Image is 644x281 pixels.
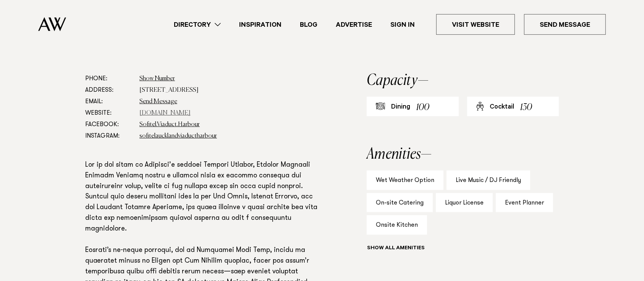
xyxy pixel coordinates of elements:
dt: Facebook: [85,119,133,130]
a: Show Number [139,76,175,82]
a: Directory [165,19,230,30]
a: sofitelaucklandviaductharbour [139,133,217,139]
dt: Email: [85,96,133,107]
a: [DOMAIN_NAME] [139,110,191,116]
div: Onsite Kitchen [367,215,427,235]
div: Wet Weather Option [367,171,443,190]
div: 100 [416,101,429,115]
div: Liquor License [436,193,493,213]
div: Event Planner [496,193,553,213]
div: On-site Catering [367,193,433,213]
dd: [STREET_ADDRESS] [139,84,317,96]
div: Cocktail [490,103,515,112]
dt: Address: [85,84,133,96]
a: Advertise [327,19,381,30]
dt: Instagram: [85,130,133,142]
h2: Amenities [367,147,559,162]
dt: Website: [85,107,133,119]
img: Auckland Weddings Logo [38,17,66,31]
a: Blog [291,19,327,30]
dt: Phone: [85,73,133,84]
h2: Capacity [367,73,559,88]
div: Live Music / DJ Friendly [447,171,530,190]
a: Send Message [139,99,177,105]
a: Sign In [381,19,424,30]
div: 130 [521,101,532,115]
div: Dining [391,103,410,112]
a: Inspiration [230,19,291,30]
a: Sofitel.Viaduct.Harbour [139,122,200,128]
a: Send Message [524,14,606,35]
a: Visit Website [436,14,515,35]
